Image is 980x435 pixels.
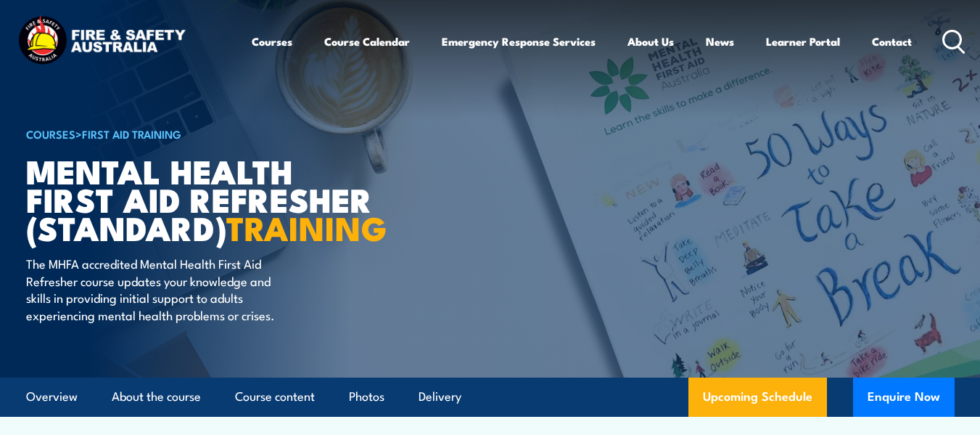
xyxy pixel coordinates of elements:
a: Courses [252,24,292,59]
a: Course content [235,378,315,416]
a: Course Calendar [324,24,410,59]
a: Upcoming Schedule [688,378,827,417]
a: News [706,24,734,59]
a: About Us [627,24,674,59]
h6: > [26,125,384,142]
a: Emergency Response Services [442,24,596,59]
strong: TRAINING [226,202,387,252]
a: Contact [872,24,912,59]
a: First Aid Training [82,126,181,142]
a: Overview [26,378,78,416]
a: COURSES [26,126,75,142]
button: Enquire Now [853,378,955,417]
p: The MHFA accredited Mental Health First Aid Refresher course updates your knowledge and skills in... [26,255,291,323]
h1: Mental Health First Aid Refresher (Standard) [26,156,384,241]
a: About the course [112,378,201,416]
a: Photos [349,378,384,416]
a: Learner Portal [766,24,840,59]
a: Delivery [419,378,461,416]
